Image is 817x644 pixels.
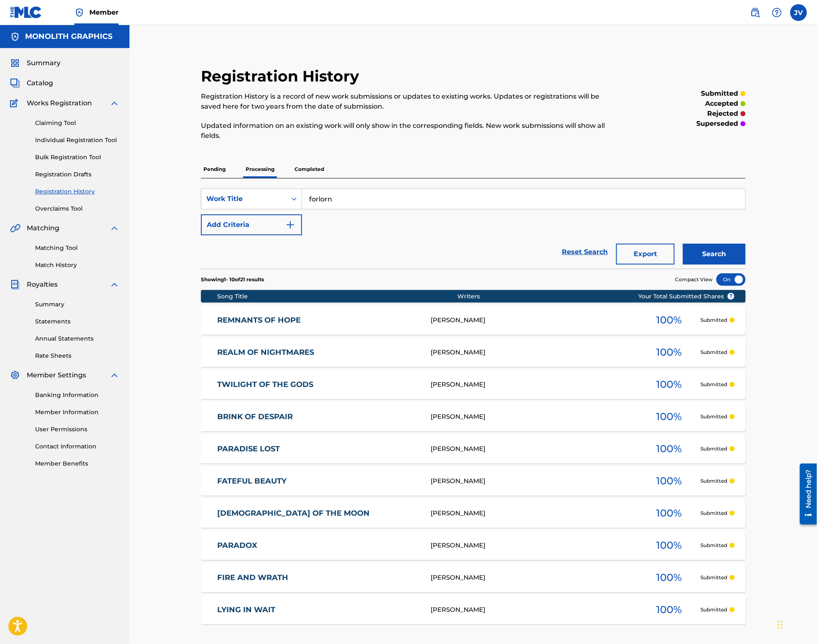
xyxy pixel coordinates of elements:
span: Summary [27,58,61,68]
a: TWILIGHT OF THE GODS [217,380,419,389]
a: Registration History [35,187,119,196]
a: [DEMOGRAPHIC_DATA] OF THE MOON [217,509,419,518]
a: Annual Statements [35,334,119,343]
a: Reset Search [558,243,612,261]
span: 100 % [656,345,682,360]
a: Matching Tool [35,244,119,252]
span: Catalog [27,78,53,88]
img: Summary [10,58,20,68]
div: [PERSON_NAME] [431,605,638,615]
img: expand [109,98,119,108]
p: Submitted [700,574,727,581]
a: Individual Registration Tool [35,136,119,145]
a: REALM OF NIGHTMARES [217,348,419,357]
div: Help [769,4,785,21]
img: MLC Logo [10,6,42,18]
p: Showing 1 - 10 of 21 results [201,276,264,283]
p: Submitted [700,606,727,613]
button: Export [616,244,675,265]
button: Search [683,244,746,265]
img: help [772,8,782,18]
a: BRINK OF DESPAIR [217,412,419,422]
a: Overclaims Tool [35,204,119,213]
span: 100 % [656,377,682,392]
img: Accounts [10,32,20,42]
a: Member Information [35,408,119,417]
a: Public Search [747,4,764,21]
p: superseded [696,119,738,129]
span: Member Settings [27,370,86,380]
a: Summary [35,300,119,309]
img: 9d2ae6d4665cec9f34b9.svg [285,220,295,230]
a: PARADOX [217,541,419,550]
div: [PERSON_NAME] [431,444,638,454]
span: Royalties [27,280,58,290]
span: 100 % [656,313,682,328]
img: Catalog [10,78,20,88]
span: Matching [27,223,59,233]
img: Member Settings [10,370,20,380]
p: Submitted [700,413,727,420]
span: Works Registration [27,98,92,108]
p: Submitted [700,477,727,485]
p: Updated information on an existing work will only show in the corresponding fields. New work subm... [201,121,620,141]
a: LYING IN WAIT [217,605,419,615]
div: Work Title [206,194,282,204]
span: 100 % [656,538,682,553]
span: ? [728,293,734,300]
span: Member [89,8,119,17]
form: Search Form [201,188,746,269]
h2: Registration History [201,67,363,86]
iframe: Chat Widget [775,604,817,644]
button: Add Criteria [201,214,302,235]
div: Song Title [217,292,457,301]
a: FATEFUL BEAUTY [217,476,419,486]
img: expand [109,280,119,290]
span: 100 % [656,409,682,424]
p: Submitted [700,381,727,388]
p: Submitted [700,542,727,549]
div: [PERSON_NAME] [431,476,638,486]
a: Member Benefits [35,459,119,468]
iframe: Resource Center [794,459,817,529]
span: 100 % [656,602,682,617]
img: Works Registration [10,98,21,108]
img: Royalties [10,280,20,290]
div: [PERSON_NAME] [431,412,638,422]
a: SummarySummary [10,58,61,68]
h5: MONOLITH GRAPHICS [25,32,112,41]
p: Pending [201,160,228,178]
div: [PERSON_NAME] [431,348,638,357]
span: 100 % [656,506,682,521]
div: [PERSON_NAME] [431,509,638,518]
div: Drag [778,612,783,637]
a: CatalogCatalog [10,78,53,88]
a: Claiming Tool [35,119,119,127]
a: Contact Information [35,442,119,451]
img: search [750,8,760,18]
img: expand [109,223,119,233]
a: Banking Information [35,391,119,400]
a: PARADISE LOST [217,444,419,454]
img: expand [109,370,119,380]
a: FIRE AND WRATH [217,573,419,583]
a: User Permissions [35,425,119,434]
p: Registration History is a record of new work submissions or updates to existing works. Updates or... [201,92,620,112]
div: [PERSON_NAME] [431,316,638,325]
a: Registration Drafts [35,170,119,179]
div: User Menu [790,4,807,21]
p: Completed [292,160,327,178]
a: Match History [35,261,119,270]
p: Submitted [700,509,727,517]
img: Matching [10,223,20,233]
img: Top Rightsholder [74,8,84,18]
a: Rate Sheets [35,351,119,360]
p: accepted [705,99,738,109]
a: Statements [35,317,119,326]
p: rejected [707,109,738,119]
div: [PERSON_NAME] [431,380,638,389]
p: Submitted [700,316,727,324]
div: [PERSON_NAME] [431,541,638,550]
